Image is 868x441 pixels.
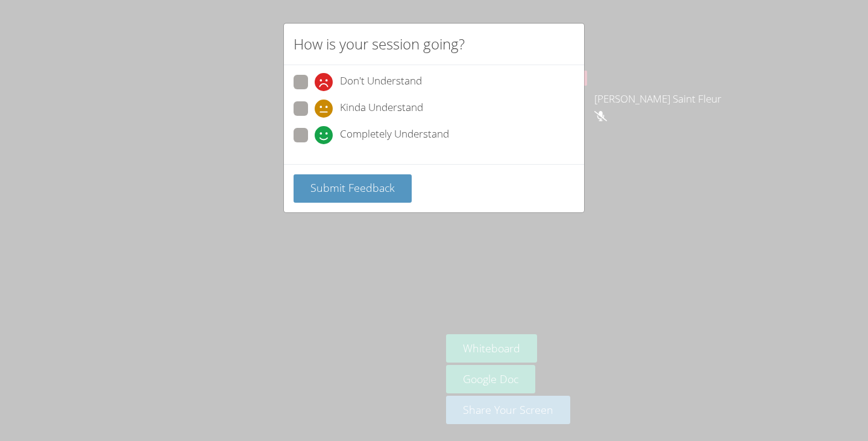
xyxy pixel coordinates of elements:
span: Kinda Understand [340,100,423,118]
span: Completely Understand [340,126,449,144]
span: Submit Feedback [310,180,395,195]
span: Don't Understand [340,73,422,91]
h2: How is your session going? [294,33,465,55]
button: Submit Feedback [294,174,412,203]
